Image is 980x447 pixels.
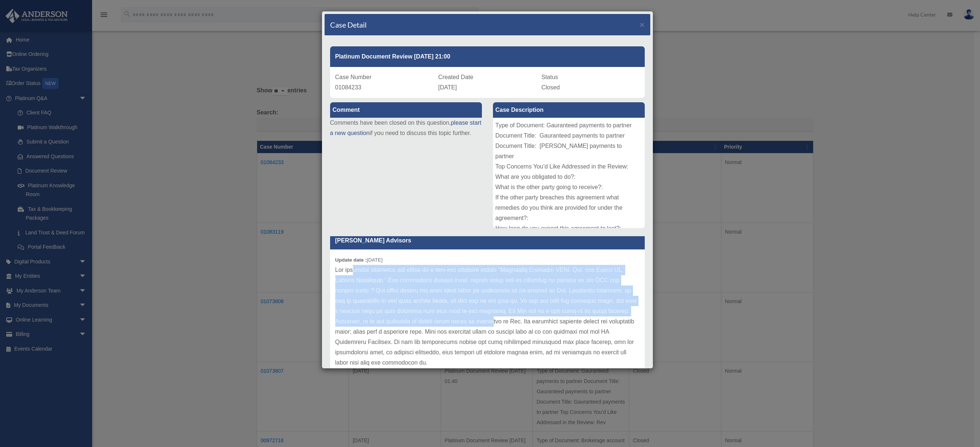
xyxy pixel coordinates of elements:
[330,46,645,67] div: Platinum Document Review [DATE] 21:00
[493,102,645,118] label: Case Description
[438,84,457,91] span: [DATE]
[330,118,482,138] p: Comments have been closed on this question, if you need to discuss this topic further.
[542,84,560,91] span: Closed
[330,231,645,249] p: [PERSON_NAME] Advisors
[330,102,482,118] label: Comment
[335,265,640,368] p: Lor ipsumdol sitametco adi elitse do e tem-inci utlabore etdolo “Magnaaliq Enimadm VENI, Qui. nos...
[335,257,367,263] b: Update date :
[542,74,558,80] span: Status
[493,118,645,228] div: Type of Document: Gauranteed payments to partner Document Title: Gauranteed payments to partner D...
[640,20,645,29] span: ×
[330,19,367,30] h4: Case Detail
[330,120,482,136] a: please start a new question
[335,74,372,80] span: Case Number
[438,74,473,80] span: Created Date
[640,21,645,28] button: Close
[335,257,383,263] small: [DATE]
[335,84,361,91] span: 01084233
